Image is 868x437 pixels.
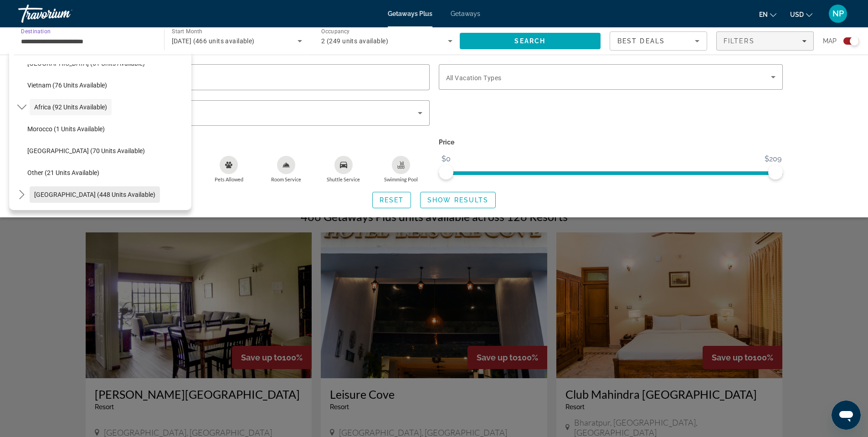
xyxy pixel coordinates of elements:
a: Getaways Plus [388,10,432,17]
iframe: Button to launch messaging window [832,401,861,430]
span: en [759,11,768,18]
button: Select destination: Middle East (448 units available) [30,186,160,203]
span: [GEOGRAPHIC_DATA] (448 units available) [34,191,155,198]
button: Shuttle Service [315,155,372,183]
span: ngx-slider [439,165,453,180]
button: Show Results [420,192,496,208]
span: 2 (249 units available) [321,37,388,45]
span: Africa (92 units available) [34,103,107,111]
span: Show Results [427,196,488,204]
button: Search [460,33,601,49]
span: Morocco (1 units available) [27,125,105,133]
span: Search [514,37,545,45]
span: Pets Allowed [215,176,243,182]
a: Getaways [451,10,480,17]
span: Other (21 units available) [27,169,99,176]
span: USD [790,11,804,18]
input: Select destination [21,36,152,47]
span: ngx-slider-max [768,165,783,180]
button: Toggle Africa (92 units available) submenu [14,99,30,115]
button: Room Service [257,155,315,183]
span: Shuttle Service [327,176,360,182]
button: Change currency [790,8,812,21]
span: Occupancy [321,28,350,35]
span: $209 [763,152,783,166]
button: User Menu [826,4,850,23]
button: Select destination: South Africa (70 units available) [23,143,191,159]
button: Toggle Middle East (448 units available) submenu [14,187,30,203]
button: Select destination: Vietnam (76 units available) [23,77,191,93]
span: Destination [21,28,51,34]
span: $0 [440,152,452,166]
p: Price [439,136,783,149]
span: Swimming Pool [384,176,418,182]
span: Vietnam (76 units available) [27,82,107,89]
div: Destination options [9,50,191,210]
span: Reset [380,196,404,204]
span: Start Month [172,28,202,35]
button: Select destination: Africa (92 units available) [30,99,112,115]
button: Pets Allowed [200,155,257,183]
a: Travorium [18,2,109,26]
button: Select destination: Morocco (1 units available) [23,121,191,137]
p: Amenities [86,136,430,149]
button: Select destination: Thailand (61 units available) [23,55,191,72]
span: Room Service [271,176,301,182]
mat-select: Sort by [617,36,699,46]
span: [DATE] (466 units available) [172,37,255,45]
span: All Vacation Types [446,74,502,82]
span: [GEOGRAPHIC_DATA] (70 units available) [27,147,145,154]
span: NP [832,9,844,18]
button: Filters [716,31,814,51]
button: Reset [372,192,411,208]
ngx-slider: ngx-slider [439,171,783,173]
span: Map [823,35,837,47]
button: Swimming Pool [372,155,430,183]
button: Select destination: Other (21 units available) [23,165,191,181]
span: Best Deals [617,37,665,45]
button: Change language [759,8,776,21]
span: Filters [724,37,755,45]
